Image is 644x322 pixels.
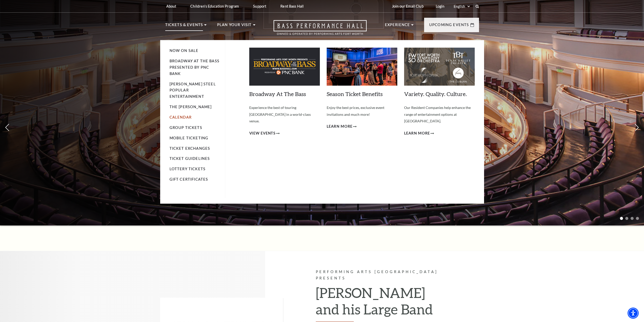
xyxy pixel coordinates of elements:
[453,4,471,9] select: Select:
[170,136,209,140] a: Mobile Ticketing
[170,177,208,181] a: Gift Certificates
[429,22,469,31] p: Upcoming Events
[166,4,176,8] p: About
[170,48,199,53] a: Now On Sale
[170,156,210,161] a: Ticket Guidelines
[249,130,276,137] span: View Events
[253,4,266,8] p: Support
[327,123,353,130] span: Learn More
[170,82,216,99] a: [PERSON_NAME] Steel Popular Entertainment
[170,59,219,76] a: Broadway At The Bass presented by PNC Bank
[327,123,357,130] a: Learn More Season Ticket Benefits
[170,105,212,109] a: The [PERSON_NAME]
[327,104,397,118] p: Enjoy the best prices, exclusive event invitations and much more!
[404,48,475,86] img: Variety. Quality. Culture.
[404,104,475,125] p: Our Resident Companies help enhance the range of entertainment options at [GEOGRAPHIC_DATA].
[170,125,202,130] a: Group Tickets
[170,146,210,150] a: Ticket Exchanges
[628,308,639,319] div: Accessibility Menu
[170,167,206,171] a: Lottery Tickets
[327,48,397,86] img: Season Ticket Benefits
[217,22,252,31] p: Plan Your Visit
[165,22,203,31] p: Tickets & Events
[404,130,430,137] span: Learn More
[385,22,410,31] p: Experience
[249,130,280,137] a: View Events
[404,90,467,97] a: Variety. Quality. Culture.
[190,4,239,8] p: Children's Education Program
[170,115,192,119] a: Calendar
[404,130,434,137] a: Learn More Variety. Quality. Culture.
[316,269,451,281] p: Performing Arts [GEOGRAPHIC_DATA] Presents
[280,4,304,8] p: Rent Bass Hall
[249,90,306,97] a: Broadway At The Bass
[249,48,320,86] img: Broadway At The Bass
[249,104,320,125] p: Experience the best of touring [GEOGRAPHIC_DATA] in a world-class venue.
[316,285,451,322] h2: [PERSON_NAME] and his Large Band
[327,90,383,97] a: Season Ticket Benefits
[255,20,385,40] a: Open this option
